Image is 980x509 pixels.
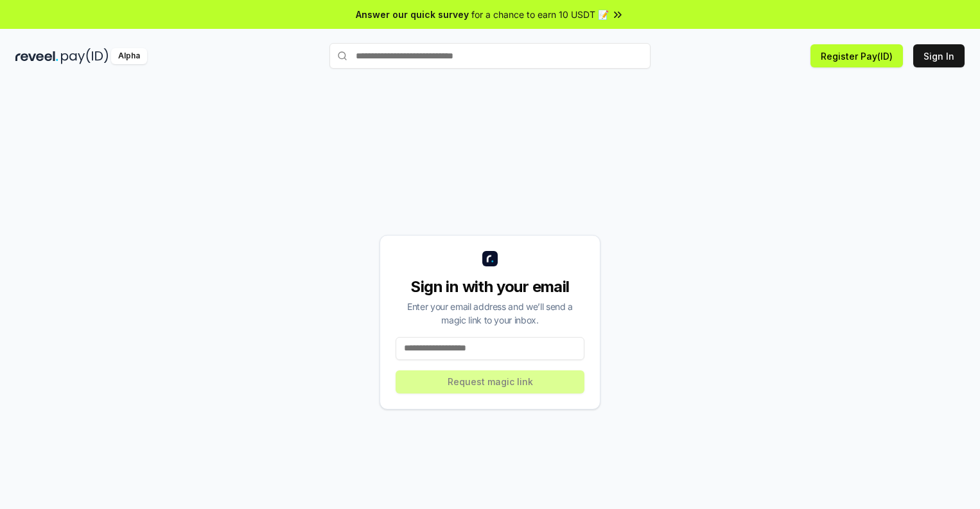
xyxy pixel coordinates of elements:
img: logo_small [482,251,498,266]
img: pay_id [61,48,109,64]
div: Alpha [111,48,147,64]
span: for a chance to earn 10 USDT 📝 [471,8,609,21]
div: Enter your email address and we’ll send a magic link to your inbox. [396,300,584,327]
img: reveel_dark [15,48,58,64]
button: Sign In [913,44,965,67]
button: Register Pay(ID) [810,44,903,67]
span: Answer our quick survey [356,8,469,21]
div: Sign in with your email [396,277,584,297]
